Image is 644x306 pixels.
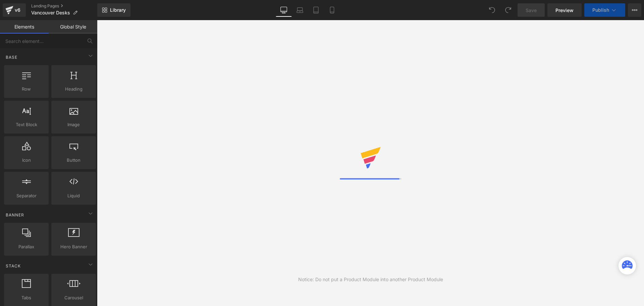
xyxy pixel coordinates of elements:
span: Base [5,54,18,60]
span: Text Block [6,121,47,128]
div: Notice: Do not put a Product Module into another Product Module [298,276,443,283]
span: Heading [53,86,94,93]
span: Vancouver Desks [31,10,70,15]
a: New Library [97,3,130,17]
a: Preview [547,3,582,17]
button: More [628,3,641,17]
button: Redo [501,3,515,17]
button: Publish [584,3,625,17]
a: Landing Pages [31,3,97,9]
span: Icon [6,157,47,164]
a: v6 [3,3,26,17]
a: Global Style [49,20,97,34]
span: Hero Banner [53,243,94,250]
a: Mobile [324,3,340,17]
span: Publish [592,7,609,13]
a: Desktop [276,3,292,17]
span: Preview [555,7,574,14]
button: Undo [485,3,499,17]
span: Liquid [53,192,94,199]
span: Parallax [6,243,47,250]
span: Carousel [53,294,94,301]
span: Image [53,121,94,128]
div: v6 [13,6,22,14]
span: Banner [5,212,25,218]
span: Button [53,157,94,164]
span: Separator [6,192,47,199]
a: Tablet [308,3,324,17]
span: Row [6,86,47,93]
span: Tabs [6,294,47,301]
span: Library [110,7,126,13]
span: Save [526,7,537,14]
span: Stack [5,263,21,269]
a: Laptop [292,3,308,17]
